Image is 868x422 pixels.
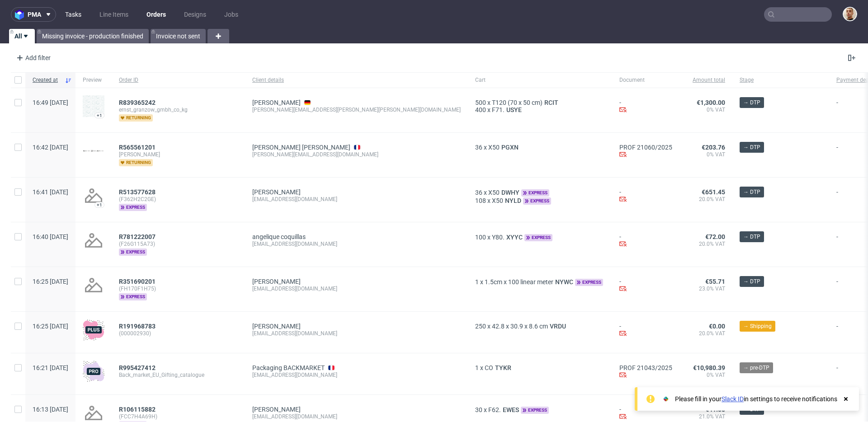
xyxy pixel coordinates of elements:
div: x [475,233,605,241]
a: R513577628 [119,188,157,196]
span: pma [28,11,41,18]
div: x [475,197,605,205]
span: USYE [505,106,524,113]
img: no_design.png [83,230,104,251]
button: pma [11,7,56,22]
span: 1 [475,278,479,286]
span: 16:42 [DATE] [33,144,68,151]
span: €55.71 [705,278,725,285]
span: 16:41 [DATE] [33,188,68,196]
div: [EMAIL_ADDRESS][DOMAIN_NAME] [252,196,461,203]
div: - [619,406,672,422]
span: 0% VAT [687,151,725,158]
span: (F362H2C2GE) [119,196,238,203]
a: R839365242 [119,99,157,106]
div: x [475,99,605,106]
span: €203.76 [702,144,725,151]
span: 36 [475,144,482,151]
a: All [9,29,35,43]
a: DWHY [500,189,521,196]
div: - [619,323,672,338]
span: €10,980.39 [693,364,725,371]
span: Client details [252,76,461,84]
span: 16:40 [DATE] [33,233,68,240]
span: 20.0% VAT [687,240,725,248]
span: → pre-DTP [743,364,769,372]
a: [PERSON_NAME] [PERSON_NAME] [252,144,350,151]
span: €651.45 [702,188,725,196]
a: RCIT [542,99,560,106]
span: TYKR [493,364,513,371]
div: [EMAIL_ADDRESS][DOMAIN_NAME] [252,285,461,292]
span: R565561201 [119,144,156,151]
a: Orders [141,7,171,22]
a: [PERSON_NAME] [252,278,301,285]
a: [PERSON_NAME] [252,406,301,413]
a: PROF 21060/2025 [619,144,672,151]
span: → DTP [743,98,760,107]
a: EWES [501,406,521,413]
span: VRDU [548,323,568,330]
div: Add filter [13,51,52,65]
span: €1,300.00 [697,99,725,106]
span: F62. [488,406,501,413]
span: express [523,197,551,205]
span: 1.5cm x 100 linear meter [485,278,553,286]
a: R995427412 [119,364,157,371]
span: R106115882 [119,406,156,413]
span: 250 [475,323,486,330]
span: ernst_granzow_gmbh_co_kg [119,106,238,113]
span: → Shipping [743,322,772,330]
div: x [475,106,605,113]
span: Document [619,76,672,84]
span: 108 [475,197,486,204]
img: version_two_editor_design.png [83,150,104,153]
span: Preview [83,76,104,84]
a: Missing invoice - production finished [37,29,149,43]
span: R513577628 [119,188,156,196]
span: €72.00 [705,233,725,240]
span: T120 (70 x 50 cm) [492,99,542,106]
span: 36 [475,189,482,196]
span: express [575,279,603,286]
span: express [524,234,552,241]
span: 16:49 [DATE] [33,99,68,106]
div: +1 [97,202,102,207]
span: (000002930) [119,330,238,337]
div: x [475,406,605,414]
a: NYWC [553,278,575,286]
div: Please fill in your in settings to receive notifications [675,394,837,403]
span: X50 [488,189,500,196]
span: express [521,189,549,197]
a: angelique coquillas [252,233,306,240]
a: XYYC [505,234,524,241]
span: express [119,204,147,211]
a: Invoice not sent [151,29,206,43]
span: returning [119,159,153,166]
span: R781222007 [119,233,156,240]
span: (FCC7H4A69H) [119,413,238,420]
span: 30 [475,406,482,413]
span: 16:25 [DATE] [33,323,68,330]
a: [PERSON_NAME] [252,188,301,196]
span: 400 [475,106,486,113]
img: pro-icon.017ec5509f39f3e742e3.png [83,361,104,382]
span: 0% VAT [687,106,725,113]
span: 16:13 [DATE] [33,406,68,413]
span: X50 [488,144,500,151]
span: Stage [740,76,822,84]
span: 100 [475,234,486,241]
span: 16:21 [DATE] [33,364,68,371]
div: x [475,188,605,197]
span: Amount total [687,76,725,84]
div: [EMAIL_ADDRESS][DOMAIN_NAME] [252,240,461,248]
span: express [119,293,147,300]
div: [EMAIL_ADDRESS][DOMAIN_NAME] [252,371,461,379]
img: no_design.png [83,274,104,296]
div: [PERSON_NAME][EMAIL_ADDRESS][DOMAIN_NAME] [252,151,461,158]
span: X50 [492,197,503,204]
img: version_two_editor_design.png [83,95,104,117]
span: Cart [475,76,605,84]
